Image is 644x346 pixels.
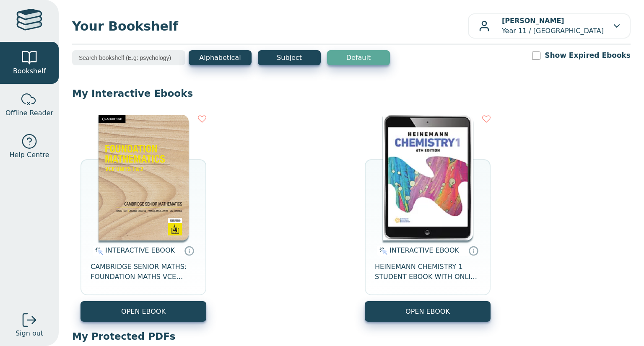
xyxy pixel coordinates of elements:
[72,330,631,343] p: My Protected PDFs
[390,246,459,254] span: INTERACTIVE EBOOK
[383,115,473,240] img: e0c8bbc0-3b19-4027-ad74-9769d299b2d1.png
[72,50,185,65] input: Search bookshelf (E.g: psychology)
[72,87,631,100] p: My Interactive Ebooks
[189,50,252,65] button: Alphabetical
[327,50,390,65] button: Default
[377,246,387,256] img: interactive.svg
[258,50,321,65] button: Subject
[99,115,189,240] img: f4b4f5e4-e8d0-4825-bb42-c5addafaee29.png
[5,108,53,118] span: Offline Reader
[105,246,175,254] span: INTERACTIVE EBOOK
[72,17,468,36] span: Your Bookshelf
[93,246,103,256] img: interactive.svg
[502,16,604,36] p: Year 11 / [GEOGRAPHIC_DATA]
[365,301,491,322] button: OPEN EBOOK
[13,66,46,76] span: Bookshelf
[80,301,206,322] button: OPEN EBOOK
[9,150,49,160] span: Help Centre
[375,262,480,282] span: HEINEMANN CHEMISTRY 1 STUDENT EBOOK WITH ONLINE ASSESSMENT 6E
[91,262,196,282] span: CAMBRIDGE SENIOR MATHS: FOUNDATION MATHS VCE UNITS 1&2 EBOOK
[184,245,194,256] a: Interactive eBooks are accessed online via the publisher’s portal. They contain interactive resou...
[468,245,478,256] a: Interactive eBooks are accessed online via the publisher’s portal. They contain interactive resou...
[16,328,43,338] span: Sign out
[502,17,564,25] b: [PERSON_NAME]
[545,50,631,61] label: Show Expired Ebooks
[468,13,631,39] button: [PERSON_NAME]Year 11 / [GEOGRAPHIC_DATA]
